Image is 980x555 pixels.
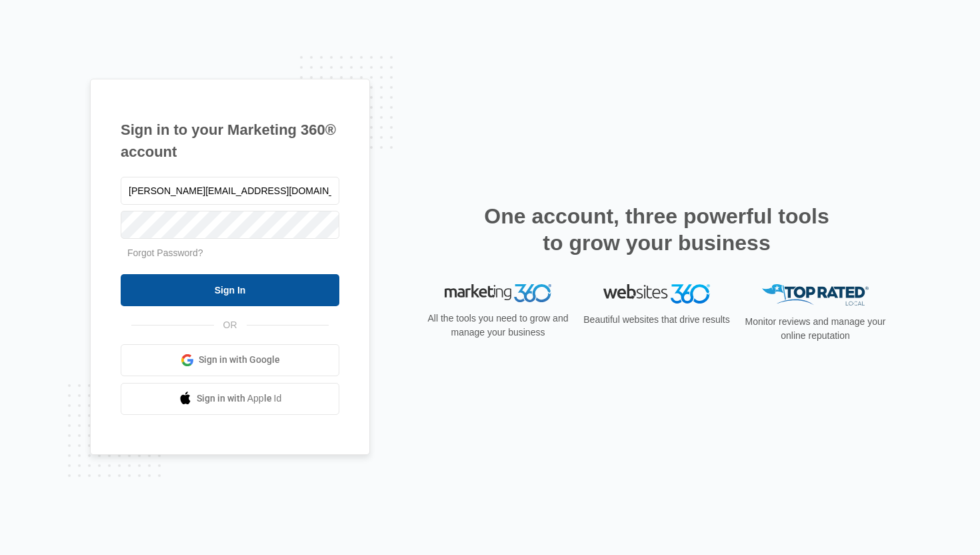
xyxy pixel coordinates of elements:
a: Sign in with Google [121,344,339,376]
p: Monitor reviews and manage your online reputation [741,315,890,343]
a: Forgot Password? [127,247,203,258]
h2: One account, three powerful tools to grow your business [480,203,833,256]
span: Sign in with Google [199,353,280,367]
p: All the tools you need to grow and manage your business [423,312,573,340]
input: Sign In [121,274,339,306]
span: Sign in with Apple Id [197,392,282,406]
a: Sign in with Apple Id [121,383,339,415]
input: Email [121,177,339,205]
img: Marketing 360 [445,284,551,303]
img: Top Rated Local [762,284,869,306]
p: Beautiful websites that drive results [582,313,731,327]
span: OR [214,318,247,332]
img: Websites 360 [603,284,710,304]
h1: Sign in to your Marketing 360® account [121,119,339,163]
